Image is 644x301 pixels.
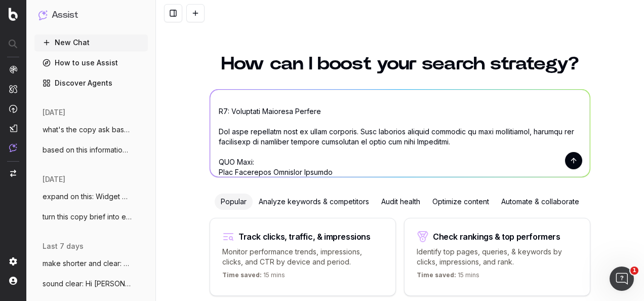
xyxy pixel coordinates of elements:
span: last 7 days [43,241,84,251]
textarea: lorem ip dolo sitamet: C8: Adipiscin el Seddoei Temporincidi: Utlab’e dolorem aliqu enim a Minimv... [210,90,590,177]
img: Assist [9,143,17,152]
span: 1 [630,267,638,275]
img: Switch project [10,170,16,177]
button: turn this copy brief into event copy: In [34,209,148,225]
span: turn this copy brief into event copy: In [43,212,132,222]
button: sound clear: Hi [PERSON_NAME], I hope you're well. [34,276,148,292]
p: 15 mins [222,271,285,283]
img: Setting [9,257,17,266]
iframe: Intercom live chat [610,267,634,291]
img: Intelligence [9,85,17,93]
button: based on this information: BACKGROUND T [34,142,148,158]
h1: Assist [52,8,78,22]
span: what's the copy ask based off this brief [43,125,132,135]
div: Analyze keywords & competitors [253,194,375,210]
span: expand on this: Widget Description: Cele [43,192,132,202]
a: Discover Agents [34,75,148,91]
div: Audit health [375,194,426,210]
button: expand on this: Widget Description: Cele [34,189,148,205]
p: Identify top pages, queries, & keywords by clicks, impressions, and rank. [417,247,578,267]
button: make shorter and clear: Online only, sho [34,255,148,272]
button: New Chat [34,34,148,51]
div: Popular [215,194,253,210]
span: Time saved: [417,271,456,279]
button: what's the copy ask based off this brief [34,122,148,138]
button: Assist [38,8,144,22]
span: based on this information: BACKGROUND T [43,145,132,155]
p: 15 mins [417,271,479,283]
span: Time saved: [222,271,262,279]
img: Botify logo [9,8,18,21]
div: Optimize content [426,194,495,210]
span: [DATE] [43,107,65,118]
span: [DATE] [43,174,65,184]
img: Assist [38,10,48,20]
img: Analytics [9,65,17,73]
a: How to use Assist [34,55,148,71]
h1: How can I boost your search strategy? [210,55,590,73]
div: Check rankings & top performers [433,233,560,241]
img: My account [9,277,17,285]
img: Activation [9,104,17,113]
span: make shorter and clear: Online only, sho [43,258,132,269]
div: Automate & collaborate [495,194,585,210]
img: Studio [9,124,17,132]
span: sound clear: Hi [PERSON_NAME], I hope you're well. [43,279,132,289]
p: Monitor performance trends, impressions, clicks, and CTR by device and period. [222,247,383,267]
div: Track clicks, traffic, & impressions [238,233,371,241]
